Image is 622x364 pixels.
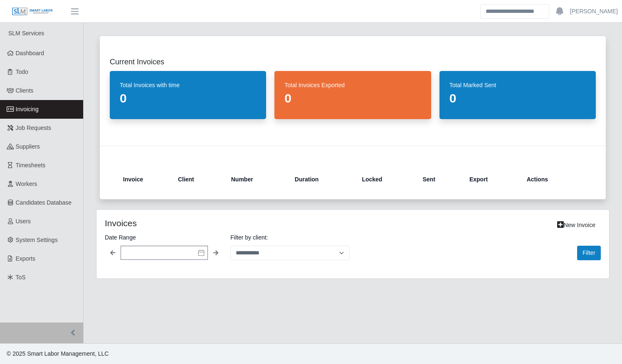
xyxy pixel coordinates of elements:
span: Job Requests [16,125,52,131]
span: © 2025 Smart Labor Management, LLC [7,350,109,357]
th: Export [463,169,520,189]
span: Candidates Database [16,199,72,206]
span: Users [16,218,31,225]
th: Locked [355,169,416,189]
th: Actions [520,169,583,189]
h4: Invoices [105,218,304,228]
button: Filter [577,246,601,260]
dd: 0 [284,91,421,106]
span: Workers [16,181,37,187]
th: Client [171,169,225,189]
dt: Total Invoices Exported [284,81,421,89]
th: Sent [416,169,463,189]
dd: 0 [120,91,256,106]
span: Invoicing [16,106,39,112]
span: Todo [16,68,28,75]
label: Date Range [105,232,224,242]
span: Timesheets [16,162,46,169]
dt: Total Invoices with time [120,81,256,89]
span: Exports [16,255,35,262]
a: [PERSON_NAME] [570,7,618,16]
h2: Current Invoices [110,56,596,68]
dd: 0 [449,91,586,106]
th: Duration [288,169,355,189]
th: Invoice [123,169,171,189]
th: Number [225,169,288,189]
span: Dashboard [16,50,44,56]
span: ToS [16,274,26,281]
a: New Invoice [552,218,601,232]
img: SLM Logo [12,7,53,16]
span: Suppliers [16,143,40,150]
span: Clients [16,87,34,94]
dt: Total Marked Sent [449,81,586,89]
label: Filter by client: [230,232,349,242]
span: SLM Services [8,30,44,37]
input: Search [480,4,549,19]
span: System Settings [16,237,58,243]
